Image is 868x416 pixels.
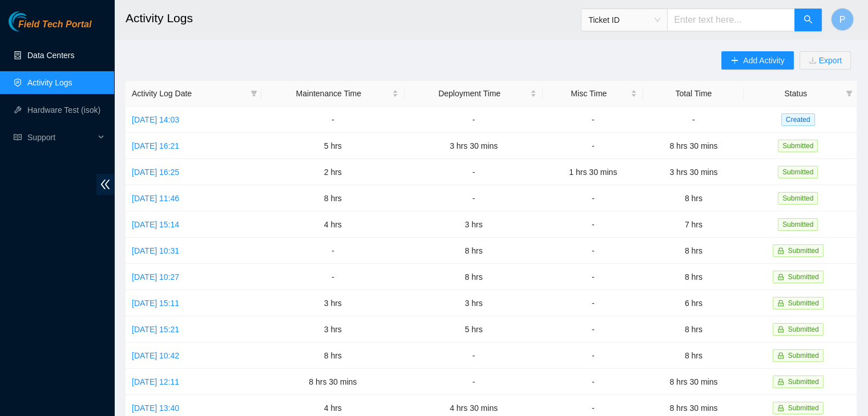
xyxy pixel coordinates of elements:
[800,51,851,70] button: downloadExport
[721,51,793,70] button: plusAdd Activity
[132,403,179,413] a: [DATE] 13:40
[405,133,543,159] td: 3 hrs 30 mins
[750,87,841,100] span: Status
[27,126,95,149] span: Support
[730,56,738,66] span: plus
[667,9,795,31] input: Enter text here...
[132,325,179,334] a: [DATE] 15:21
[27,51,74,60] a: Data Centers
[788,404,819,412] span: Submitted
[405,159,543,185] td: -
[643,211,744,238] td: 7 hrs
[643,107,744,133] td: -
[778,192,818,205] span: Submitted
[643,264,744,290] td: 8 hrs
[788,273,819,281] span: Submitted
[777,274,784,280] span: lock
[261,264,405,290] td: -
[132,194,179,203] a: [DATE] 11:46
[543,316,643,342] td: -
[405,316,543,342] td: 5 hrs
[405,290,543,316] td: 3 hrs
[543,264,643,290] td: -
[778,140,818,152] span: Submitted
[794,9,822,31] button: search
[261,185,405,211] td: 8 hrs
[132,299,179,308] a: [DATE] 15:11
[248,85,260,102] span: filter
[261,211,405,238] td: 4 hrs
[405,107,543,133] td: -
[778,166,818,178] span: Submitted
[643,290,744,316] td: 6 hrs
[9,11,58,31] img: Akamai Technologies
[788,247,819,255] span: Submitted
[132,115,179,124] a: [DATE] 14:03
[643,316,744,342] td: 8 hrs
[777,378,784,385] span: lock
[251,90,257,97] span: filter
[777,352,784,359] span: lock
[843,85,855,102] span: filter
[777,405,784,411] span: lock
[405,369,543,395] td: -
[777,326,784,333] span: lock
[261,107,405,133] td: -
[27,78,72,87] a: Activity Logs
[788,378,819,386] span: Submitted
[18,19,91,30] span: Field Tech Portal
[132,246,179,255] a: [DATE] 10:31
[261,133,405,159] td: 5 hrs
[643,185,744,211] td: 8 hrs
[14,133,22,141] span: read
[543,133,643,159] td: -
[261,316,405,342] td: 3 hrs
[643,159,744,185] td: 3 hrs 30 mins
[839,13,846,27] span: P
[261,159,405,185] td: 2 hrs
[543,369,643,395] td: -
[261,369,405,395] td: 8 hrs 30 mins
[132,87,246,100] span: Activity Log Date
[405,211,543,238] td: 3 hrs
[777,300,784,307] span: lock
[788,299,819,307] span: Submitted
[588,11,660,28] span: Ticket ID
[543,342,643,369] td: -
[9,21,91,35] a: Akamai TechnologiesField Tech Portal
[132,272,179,282] a: [DATE] 10:27
[643,81,744,107] th: Total Time
[831,8,854,31] button: P
[804,15,813,26] span: search
[543,159,643,185] td: 1 hrs 30 mins
[543,107,643,133] td: -
[781,113,815,126] span: Created
[743,54,784,67] span: Add Activity
[405,185,543,211] td: -
[543,211,643,238] td: -
[405,264,543,290] td: 8 hrs
[643,342,744,369] td: 8 hrs
[261,290,405,316] td: 3 hrs
[405,238,543,264] td: 8 hrs
[405,342,543,369] td: -
[543,290,643,316] td: -
[132,351,179,360] a: [DATE] 10:42
[643,369,744,395] td: 8 hrs 30 mins
[778,218,818,231] span: Submitted
[132,220,179,229] a: [DATE] 15:14
[261,342,405,369] td: 8 hrs
[643,133,744,159] td: 8 hrs 30 mins
[261,238,405,264] td: -
[132,168,179,177] a: [DATE] 16:25
[788,352,819,360] span: Submitted
[543,185,643,211] td: -
[132,141,179,150] a: [DATE] 16:21
[543,238,643,264] td: -
[132,377,179,386] a: [DATE] 12:11
[777,247,784,254] span: lock
[846,90,853,97] span: filter
[27,105,100,115] a: Hardware Test (isok)
[788,325,819,333] span: Submitted
[96,174,114,195] span: double-left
